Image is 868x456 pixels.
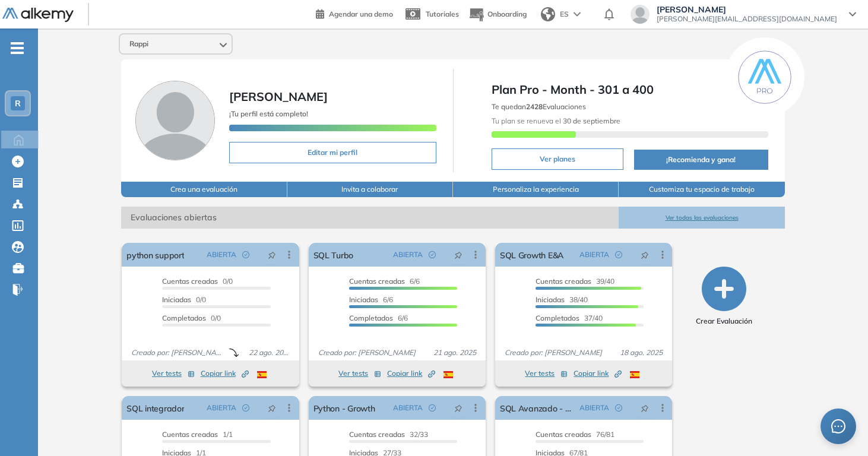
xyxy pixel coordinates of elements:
span: Evaluaciones abiertas [121,207,619,229]
span: R [15,99,21,108]
span: 38/40 [536,295,588,304]
span: 22 ago. 2025 [244,347,294,358]
a: SQL Growth E&A [500,243,563,267]
span: Completados [349,313,393,322]
a: SQL Turbo [313,243,354,267]
button: Ver planes [492,148,623,170]
button: pushpin [632,398,658,417]
button: Copiar link [574,366,622,381]
span: Te quedan Evaluaciones [492,102,586,111]
span: check-circle [429,251,436,258]
button: Editar mi perfil [229,142,436,163]
span: Onboarding [487,9,527,18]
button: pushpin [445,245,471,264]
span: Cuentas creadas [349,430,405,439]
a: Agendar una demo [316,6,393,20]
span: 37/40 [536,313,603,322]
span: Tu plan se renueva el [492,116,620,125]
span: ABIERTA [393,403,423,413]
i: - [11,47,24,49]
span: ABIERTA [207,403,236,413]
span: 6/6 [349,295,393,304]
span: ABIERTA [393,249,423,260]
span: [PERSON_NAME][EMAIL_ADDRESS][DOMAIN_NAME] [657,14,837,24]
span: Agendar una demo [329,9,393,18]
span: check-circle [242,404,249,411]
span: message [831,419,845,433]
span: Copiar link [574,368,622,379]
span: 6/6 [349,277,420,286]
img: ESP [443,371,453,378]
button: pushpin [632,245,658,264]
span: Cuentas creadas [536,430,591,439]
span: 6/6 [349,313,408,322]
span: Cuentas creadas [162,430,218,439]
span: Tutoriales [426,9,459,18]
button: Onboarding [468,2,527,27]
a: SQL integrador [126,396,184,420]
img: world [541,7,555,21]
span: 76/81 [536,430,614,439]
span: Copiar link [201,368,249,379]
span: Cuentas creadas [536,277,591,286]
span: ES [560,9,569,20]
span: pushpin [641,250,649,259]
img: Logo [2,8,74,23]
span: check-circle [615,251,622,258]
span: Plan Pro - Month - 301 a 400 [492,81,768,99]
button: Crear Evaluación [696,267,752,327]
span: Crear Evaluación [696,316,752,327]
img: ESP [630,371,639,378]
span: Cuentas creadas [349,277,405,286]
span: check-circle [429,404,436,411]
img: ESP [257,371,267,378]
button: pushpin [259,245,285,264]
span: ABIERTA [207,249,236,260]
span: [PERSON_NAME] [657,5,837,14]
span: ¡Tu perfil está completo! [229,109,308,118]
button: Ver todas las evaluaciones [619,207,784,229]
button: pushpin [259,398,285,417]
b: 30 de septiembre [561,116,620,125]
span: pushpin [454,403,462,413]
span: Rappi [129,39,148,49]
span: 32/33 [349,430,428,439]
button: Copiar link [387,366,435,381]
span: pushpin [268,250,276,259]
span: pushpin [268,403,276,413]
a: SQL Avanzado - Growth [500,396,575,420]
span: Iniciadas [536,295,565,304]
span: 0/0 [162,295,206,304]
button: Ver tests [338,366,381,381]
span: check-circle [615,404,622,411]
span: ABIERTA [579,403,609,413]
b: 2428 [526,102,543,111]
span: Cuentas creadas [162,277,218,286]
button: pushpin [445,398,471,417]
span: 21 ago. 2025 [429,347,481,358]
span: 0/0 [162,313,221,322]
span: 39/40 [536,277,614,286]
span: ABIERTA [579,249,609,260]
span: 18 ago. 2025 [615,347,667,358]
button: Customiza tu espacio de trabajo [619,182,784,197]
span: Copiar link [387,368,435,379]
button: ¡Recomienda y gana! [634,150,768,170]
span: Creado por: [PERSON_NAME] [126,347,229,358]
span: check-circle [242,251,249,258]
span: Creado por: [PERSON_NAME] [313,347,420,358]
button: Ver tests [525,366,568,381]
span: Completados [536,313,579,322]
span: Iniciadas [162,295,191,304]
button: Copiar link [201,366,249,381]
button: Crea una evaluación [121,182,287,197]
span: pushpin [454,250,462,259]
a: python support [126,243,184,267]
a: Python - Growth [313,396,375,420]
span: Completados [162,313,206,322]
span: Iniciadas [349,295,378,304]
span: Creado por: [PERSON_NAME] [500,347,607,358]
span: pushpin [641,403,649,413]
button: Invita a colaborar [287,182,453,197]
button: Personaliza la experiencia [453,182,619,197]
